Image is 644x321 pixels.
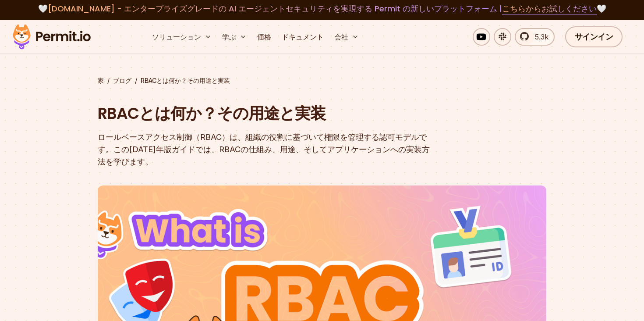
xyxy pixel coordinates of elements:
a: ブログ [113,76,131,85]
font: 5.3k [535,32,548,41]
font: 価格 [257,32,271,41]
font: ソリューション [152,32,201,41]
font: 家 [98,77,104,84]
font: [DOMAIN_NAME] - エンタープライズグレードの AI エージェントセキュリティを実現する Permit の新しいプラットフォーム | [48,3,502,14]
a: ドキュメント [278,28,327,46]
font: こちらからお試しください [502,3,597,14]
button: 学ぶ [219,28,250,46]
button: 会社 [331,28,362,46]
font: / [107,77,110,84]
a: こちらからお試しください [502,3,597,14]
button: ソリューション [149,28,215,46]
font: 🤍 [38,3,48,14]
a: サインイン [565,26,623,47]
font: 🤍 [597,3,606,14]
font: ブログ [113,77,131,84]
a: 価格 [254,28,275,46]
img: 許可証ロゴ [9,22,95,52]
font: RBACとは何か？その用途と実装 [98,102,326,125]
font: 学ぶ [222,32,236,41]
a: 家 [98,76,104,85]
a: 5.3k [515,28,555,46]
font: / [135,77,137,84]
font: ドキュメント [282,32,324,41]
font: 会社 [334,32,348,41]
font: サインイン [575,31,613,42]
font: ロールベースアクセス制御（RBAC）は、組織の役割に基づいて権限を管理する認可モデルです。この[DATE]年版ガイドでは、RBACの仕組み、用途、そしてアプリケーションへの実装方法を学びます。 [98,132,430,166]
